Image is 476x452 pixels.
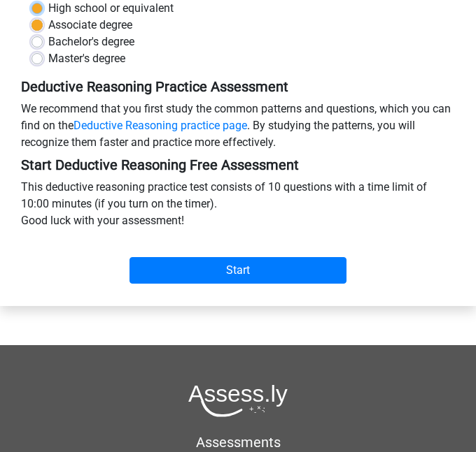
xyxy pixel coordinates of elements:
[188,384,288,417] img: Assessly logo
[48,34,134,50] label: Bachelor's degree
[21,156,455,173] h5: Start Deductive Reasoning Free Assessment
[10,179,465,235] div: This deductive reasoning practice test consists of 10 questions with a time limit of 10:00 minute...
[48,17,132,34] label: Associate degree
[73,119,247,132] a: Deductive Reasoning practice page
[44,434,432,451] h5: Assessments
[10,101,465,156] div: We recommend that you first study the common patterns and questions, which you can find on the . ...
[21,78,455,95] h5: Deductive Reasoning Practice Assessment
[48,50,125,67] label: Master's degree
[129,257,346,284] input: Start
